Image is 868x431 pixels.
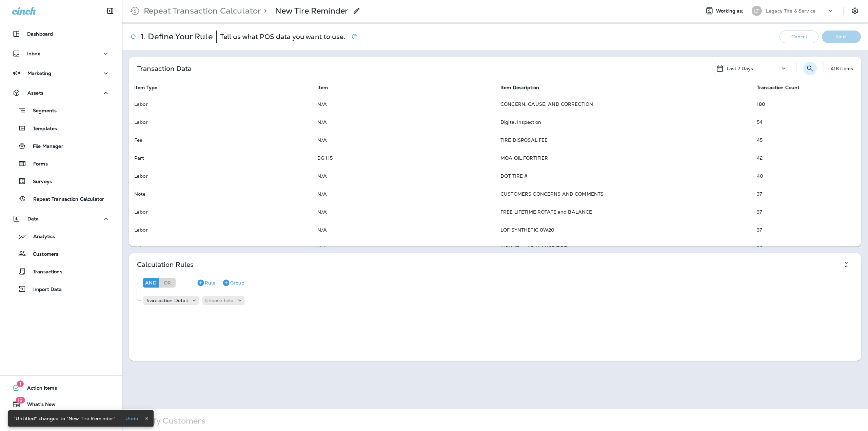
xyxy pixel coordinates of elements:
[101,4,120,18] button: Collapse Sidebar
[26,179,52,185] p: Surveys
[27,31,53,37] p: Dashboard
[7,139,115,153] button: File Manager
[495,167,751,185] td: DOT TIRE #
[129,418,205,424] p: 2. Verify Customers
[125,416,138,421] p: Undo
[27,216,39,221] p: Data
[7,66,115,80] button: Marketing
[7,156,115,171] button: Forms
[831,62,853,75] div: 418 items
[26,251,58,258] p: Customers
[317,84,328,91] span: Item
[495,149,751,167] td: MOA OIL FORTIFIER
[312,239,495,257] td: N/A
[751,185,861,203] td: 37
[7,27,115,41] button: Dashboard
[751,131,861,149] td: 45
[780,31,818,43] button: Cancel
[312,95,495,113] td: N/A
[312,149,495,167] td: BG 115
[7,212,115,226] button: Data
[220,34,345,39] p: Tell us what POS data you want to use.
[129,221,312,239] td: Labor
[26,108,57,115] p: Segments
[766,8,815,14] p: Legacy Tire & Service
[495,203,751,221] td: FREE LIFETIME ROTATE and BALANCE
[495,239,751,257] td: MOUNT and BALANCE TIRE
[752,6,762,16] div: LT
[26,234,55,240] p: Analytics
[312,185,495,203] td: N/A
[27,51,40,56] p: Inbox
[751,167,861,185] td: 40
[495,95,751,113] td: CONCERN, CAUSE, AND CORRECTION
[275,6,348,16] p: New Tire Reminder
[495,113,751,131] td: Digital Inspection
[7,282,115,296] button: Import Data
[312,167,495,185] td: N/A
[716,8,745,14] span: Working as:
[20,401,56,410] span: What's New
[129,185,312,203] td: Note
[27,71,51,76] p: Marketing
[7,103,115,118] button: Segments
[129,203,312,221] td: Labor
[26,161,48,168] p: Forms
[143,278,159,288] div: And
[219,277,247,288] button: Group
[7,192,115,206] button: Repeat Transaction Calculator
[134,84,157,91] span: Item Type
[129,167,312,185] td: Labor
[26,126,57,132] p: Templates
[141,34,213,39] p: 1. Define Your Rule
[803,62,817,75] button: Search
[205,298,234,303] p: Choose field
[312,203,495,221] td: N/A
[312,221,495,239] td: N/A
[7,121,115,135] button: Templates
[751,239,861,257] td: 36
[495,131,751,149] td: TIRE DISPOSAL FEE
[751,113,861,131] td: 54
[141,6,261,16] p: Repeat Transaction Calculator
[7,397,115,411] button: 19What's New
[7,47,115,60] button: Inbox
[129,149,312,167] td: Part
[312,113,495,131] td: N/A
[495,221,751,239] td: LOF SYNTHETIC 0W20
[751,203,861,221] td: 37
[26,269,62,275] p: Transactions
[7,174,115,188] button: Surveys
[849,5,861,17] button: Settings
[312,131,495,149] td: N/A
[7,229,115,243] button: Analytics
[26,287,62,293] p: Import Data
[137,66,192,71] p: Transaction Data
[7,414,115,427] button: Support
[159,278,176,288] div: Or
[17,380,24,387] span: 1
[20,385,57,393] span: Action Items
[129,239,312,257] td: Labor
[146,298,188,303] p: Transaction Detail
[129,95,312,113] td: Labor
[27,90,43,96] p: Assets
[751,149,861,167] td: 42
[500,84,539,91] span: Item Description
[751,95,861,113] td: 180
[137,262,194,267] p: Calculation Rules
[7,264,115,278] button: Transactions
[751,221,861,239] td: 37
[727,66,753,71] p: Last 7 Days
[26,143,63,150] p: File Manager
[14,412,116,425] div: "Untitled" changed to "New Tire Reminder"
[261,6,267,16] p: >
[7,381,115,395] button: 1Action Items
[121,414,143,423] button: Undo
[16,397,25,404] span: 19
[26,196,104,203] p: Repeat Transaction Calculator
[129,131,312,149] td: Fee
[129,113,312,131] td: Labor
[757,84,800,91] span: Transaction Count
